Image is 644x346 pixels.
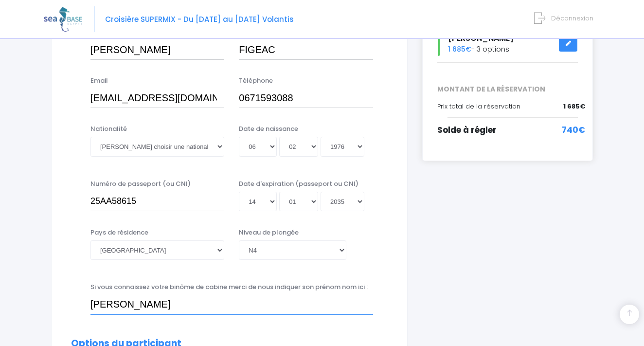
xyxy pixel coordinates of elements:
label: Date de naissance [239,124,298,134]
span: Prix total de la réservation [437,102,520,111]
span: Déconnexion [551,14,593,23]
label: Nationalité [90,124,127,134]
span: Croisière SUPERMIX - Du [DATE] au [DATE] Volantis [105,14,294,24]
div: - 3 options [430,31,585,56]
label: Si vous connaissez votre binôme de cabine merci de nous indiquer son prénom nom ici : [90,282,368,292]
span: 740€ [562,124,585,137]
label: Date d'expiration (passeport ou CNI) [239,179,358,189]
label: Numéro de passeport (ou CNI) [90,179,191,189]
span: MONTANT DE LA RÉSERVATION [430,84,585,94]
span: 1 685€ [448,44,471,54]
label: Pays de résidence [90,228,148,237]
label: Niveau de plongée [239,228,299,237]
span: Solde à régler [437,124,497,136]
label: Email [90,76,108,86]
span: 1 685€ [563,102,585,111]
label: Téléphone [239,76,273,86]
span: [PERSON_NAME] [448,33,514,44]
